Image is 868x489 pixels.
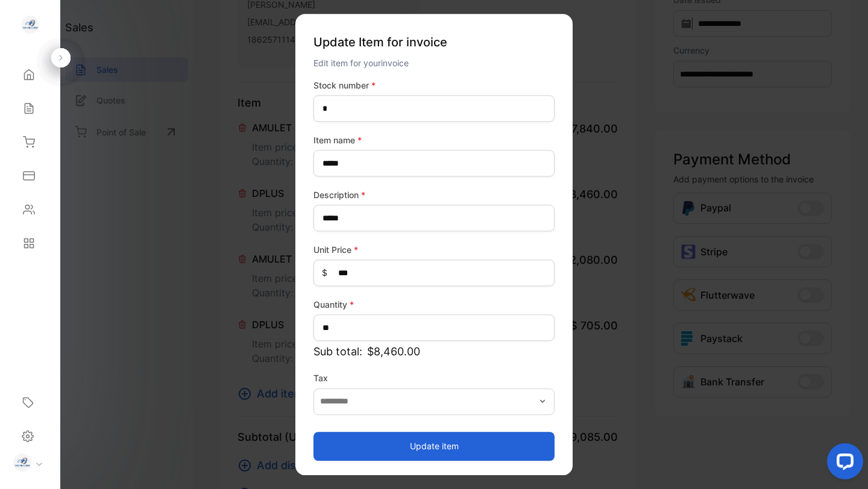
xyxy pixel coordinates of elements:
[313,243,555,256] label: Unit Price
[313,372,555,384] label: Tax
[313,28,555,56] p: Update Item for invoice
[21,16,39,34] img: logo
[313,298,555,311] label: Quantity
[313,134,555,146] label: Item name
[367,343,420,360] span: $8,460.00
[313,343,555,360] p: Sub total:
[817,438,868,489] iframe: LiveChat chat widget
[322,267,327,279] span: $
[313,188,555,201] label: Description
[13,453,31,472] img: profile
[313,79,555,92] label: Stock number
[313,432,555,461] button: Update item
[313,58,409,68] span: Edit item for your invoice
